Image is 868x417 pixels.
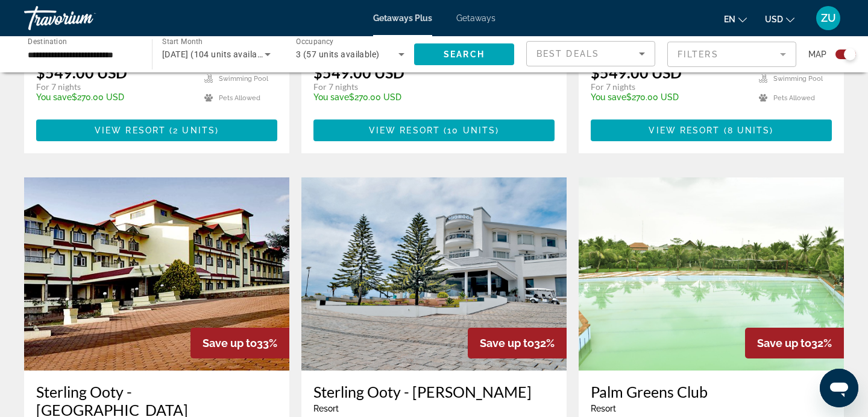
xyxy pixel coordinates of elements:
button: User Menu [813,5,844,31]
span: Resort [591,404,616,413]
span: Start Month [162,37,203,46]
span: ( ) [166,126,219,135]
span: 8 units [728,126,770,135]
p: $270.00 USD [591,92,747,102]
span: You save [591,92,626,102]
span: Save up to [757,337,811,349]
p: $270.00 USD [36,92,192,102]
a: Getaways [456,13,495,23]
button: View Resort(2 units) [36,119,277,141]
span: Pets Allowed [773,94,815,102]
a: Getaways Plus [373,13,432,23]
span: You save [313,92,349,102]
iframe: Button to launch messaging window [820,369,858,407]
span: Pets Allowed [219,94,260,102]
button: Change language [724,10,747,28]
div: 32% [468,328,567,358]
span: ( ) [720,126,774,135]
span: [DATE] (104 units available) [162,49,272,59]
div: 33% [190,328,289,358]
p: For 7 nights [36,81,192,92]
span: You save [36,92,72,102]
img: 2969E01X.jpg [301,177,567,371]
span: Resort [313,404,339,413]
span: Destination [28,37,67,45]
p: $549.00 USD [36,63,127,81]
span: Occupancy [296,37,334,46]
span: Best Deals [536,49,599,59]
p: $549.00 USD [591,63,682,81]
button: Filter [667,41,796,68]
span: USD [765,14,783,24]
span: Save up to [480,337,534,349]
p: For 7 nights [313,81,477,92]
div: 32% [745,328,844,358]
span: Map [808,46,826,63]
button: View Resort(10 units) [313,119,555,141]
span: Search [444,49,485,59]
a: Sterling Ooty - [PERSON_NAME] [313,383,555,401]
span: ( ) [440,126,499,135]
p: $549.00 USD [313,63,404,81]
mat-select: Sort by [536,46,645,61]
img: DC88O01X.jpg [579,177,844,371]
span: View Resort [95,126,166,135]
a: Travorium [24,2,145,34]
p: $270.00 USD [313,92,477,102]
span: 10 units [447,126,495,135]
span: en [724,14,735,24]
p: For 7 nights [591,81,747,92]
span: Swimming Pool [773,75,823,83]
span: 2 units [173,126,215,135]
span: Swimming Pool [219,75,268,83]
button: View Resort(8 units) [591,119,832,141]
span: 3 (57 units available) [296,49,380,59]
a: Palm Greens Club [591,383,832,401]
span: View Resort [649,126,720,135]
button: Change currency [765,10,794,28]
button: Search [414,43,514,65]
span: View Resort [369,126,440,135]
img: 3721E01L.jpg [24,177,289,371]
span: ZU [821,12,836,24]
span: Save up to [203,337,257,349]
